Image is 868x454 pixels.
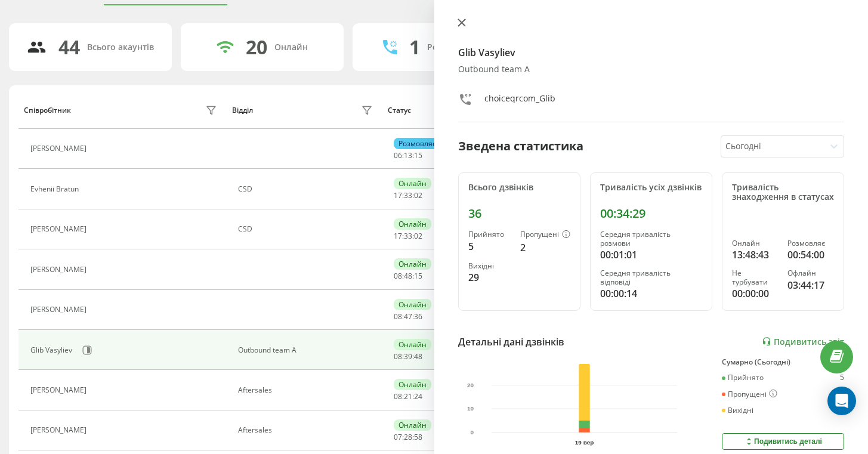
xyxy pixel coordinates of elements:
[787,239,834,248] div: Розмовляє
[30,386,89,394] div: [PERSON_NAME]
[744,437,822,446] div: Подивитись деталі
[58,36,80,58] div: 44
[394,272,422,280] div: : :
[600,286,702,301] div: 00:00:14
[458,64,845,75] div: Outbound team A
[30,305,89,314] div: [PERSON_NAME]
[427,42,485,52] div: Розмовляють
[827,387,856,415] div: Open Intercom Messenger
[840,373,844,382] div: 5
[414,311,422,322] span: 36
[394,190,402,200] span: 17
[394,150,402,160] span: 06
[394,393,422,401] div: : :
[722,433,844,450] button: Подивитись деталі
[468,183,570,193] div: Всього дзвінків
[722,390,777,399] div: Пропущені
[30,346,75,354] div: Glib Vasyliev
[722,358,844,366] div: Сумарно (Сьогодні)
[414,271,422,281] span: 15
[732,239,779,248] div: Онлайн
[732,183,834,203] div: Тривалість знаходження в статусах
[394,152,422,160] div: : :
[467,405,474,412] text: 10
[404,311,412,322] span: 47
[404,432,412,442] span: 28
[87,42,154,52] div: Всього акаунтів
[30,225,89,233] div: [PERSON_NAME]
[409,36,420,58] div: 1
[394,178,431,189] div: Онлайн
[394,299,431,310] div: Онлайн
[30,185,82,193] div: Evhenii Bratun
[238,386,375,394] div: Aftersales
[246,36,267,58] div: 20
[414,391,422,402] span: 24
[468,262,511,270] div: Вихідні
[30,265,89,274] div: [PERSON_NAME]
[394,138,441,149] div: Розмовляє
[394,419,431,431] div: Онлайн
[388,106,411,115] div: Статус
[414,432,422,442] span: 58
[414,351,422,362] span: 48
[404,190,412,200] span: 33
[24,106,71,115] div: Співробітник
[394,192,422,200] div: : :
[732,269,779,286] div: Не турбувати
[394,391,402,402] span: 08
[404,351,412,362] span: 39
[458,45,845,60] h4: Glib Vasyliev
[394,353,422,361] div: : :
[274,42,308,52] div: Онлайн
[394,433,422,441] div: : :
[30,144,89,153] div: [PERSON_NAME]
[394,232,422,240] div: : :
[600,183,702,193] div: Тривалість усіх дзвінків
[575,439,594,446] text: 19 вер
[787,269,834,277] div: Офлайн
[394,271,402,281] span: 08
[394,351,402,362] span: 08
[468,239,511,254] div: 5
[394,231,402,241] span: 17
[394,379,431,390] div: Онлайн
[394,218,431,230] div: Онлайн
[404,231,412,241] span: 33
[762,336,844,347] a: Подивитись звіт
[394,311,402,322] span: 08
[414,150,422,160] span: 15
[394,313,422,321] div: : :
[600,269,702,286] div: Середня тривалість відповіді
[467,382,474,388] text: 20
[732,248,779,262] div: 13:48:43
[520,230,570,240] div: Пропущені
[787,278,834,292] div: 03:44:17
[404,271,412,281] span: 48
[484,92,555,110] div: choiceqrcom_Glib
[520,240,570,255] div: 2
[470,429,474,436] text: 0
[232,106,253,115] div: Відділ
[414,190,422,200] span: 02
[414,231,422,241] span: 02
[458,335,564,349] div: Детальні дані дзвінків
[458,137,583,155] div: Зведена статистика
[468,270,511,285] div: 29
[30,426,89,434] div: [PERSON_NAME]
[238,185,375,193] div: CSD
[600,248,702,262] div: 00:01:01
[732,286,779,301] div: 00:00:00
[468,206,570,221] div: 36
[394,339,431,350] div: Онлайн
[600,206,702,221] div: 00:34:29
[404,391,412,402] span: 21
[722,373,764,382] div: Прийнято
[238,346,375,354] div: Outbound team A
[238,426,375,434] div: Aftersales
[394,432,402,442] span: 07
[394,258,431,270] div: Онлайн
[600,230,702,248] div: Середня тривалість розмови
[468,230,511,239] div: Прийнято
[404,150,412,160] span: 13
